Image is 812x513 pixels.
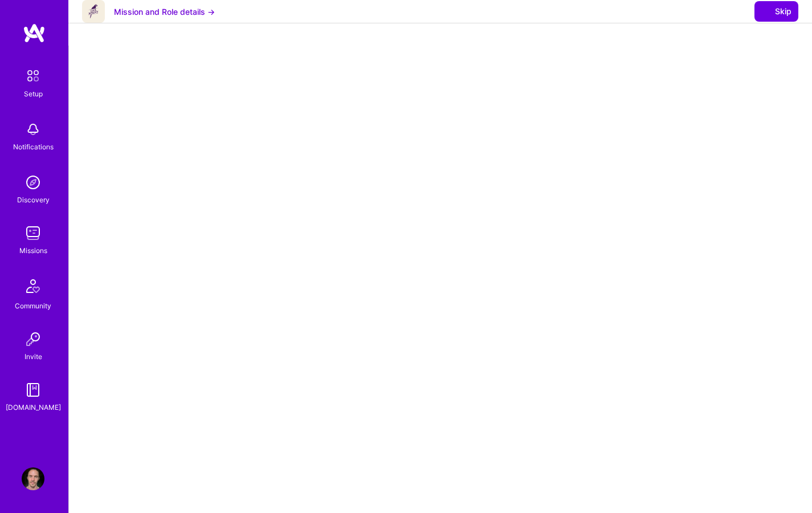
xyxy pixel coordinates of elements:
img: bell [22,118,44,141]
div: Setup [24,88,43,100]
button: Mission and Role details → [114,6,215,18]
img: guide book [22,378,44,401]
img: teamwork [22,222,44,245]
a: User Avatar [19,467,47,490]
img: Invite [22,328,44,351]
img: User Avatar [22,467,44,490]
img: discovery [22,171,44,194]
span: Skip [761,6,791,17]
div: Missions [19,245,47,256]
div: Notifications [13,141,54,153]
img: logo [23,23,46,43]
div: Invite [25,351,42,363]
i: icon SendLight [761,7,770,16]
img: Community [19,272,47,300]
div: Discovery [17,194,50,206]
div: Community [15,300,51,312]
img: setup [21,64,45,88]
div: [DOMAIN_NAME] [6,401,61,413]
button: Skip [754,1,798,22]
